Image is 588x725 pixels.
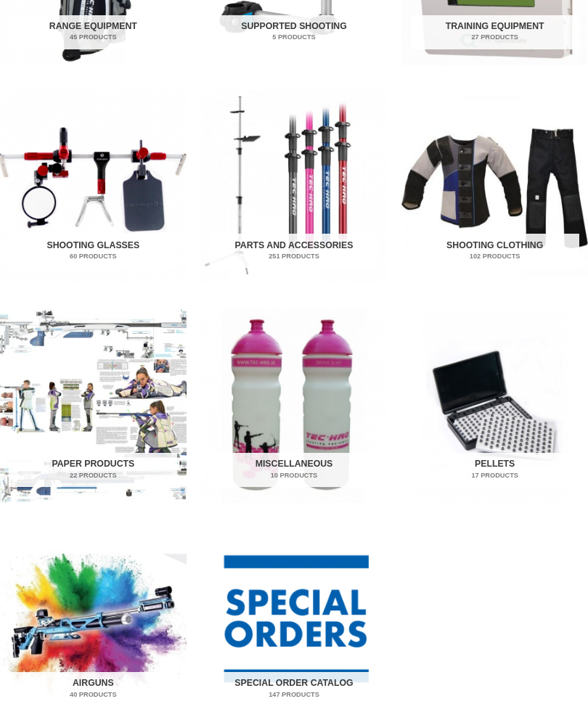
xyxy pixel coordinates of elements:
h2: Range Equipment [9,15,177,49]
a: Visit product category Shooting Clothing [401,90,588,284]
img: Shooting Clothing [401,90,588,284]
mark: 27 Products [411,33,579,43]
h2: Pellets [411,453,579,487]
h2: Shooting Clothing [411,234,579,268]
h2: Training Equipment [411,15,579,49]
h2: Miscellaneous [210,453,378,487]
mark: 17 Products [411,471,579,481]
h2: Parts and Accessories [210,234,378,268]
h2: Supported Shooting [210,15,378,49]
h2: Shooting Glasses [9,234,177,268]
mark: 10 Products [210,471,378,481]
mark: 40 Products [9,690,177,700]
mark: 60 Products [9,252,177,262]
img: Special Order Catalog [201,528,388,723]
img: Miscellaneous [201,309,388,504]
mark: 45 Products [9,33,177,43]
a: Visit product category Miscellaneous [201,309,388,504]
img: Parts and Accessories [201,90,388,284]
h2: Airguns [9,672,177,706]
h2: Special Order Catalog [210,672,378,706]
mark: 147 Products [210,690,378,700]
h2: Paper Products [9,453,177,487]
mark: 251 Products [210,252,378,262]
mark: 102 Products [411,252,579,262]
mark: 22 Products [9,471,177,481]
img: Pellets [401,309,588,504]
mark: 5 Products [210,33,378,43]
a: Visit product category Special Order Catalog [201,528,388,723]
a: Visit product category Pellets [401,309,588,504]
a: Visit product category Parts and Accessories [201,90,388,284]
